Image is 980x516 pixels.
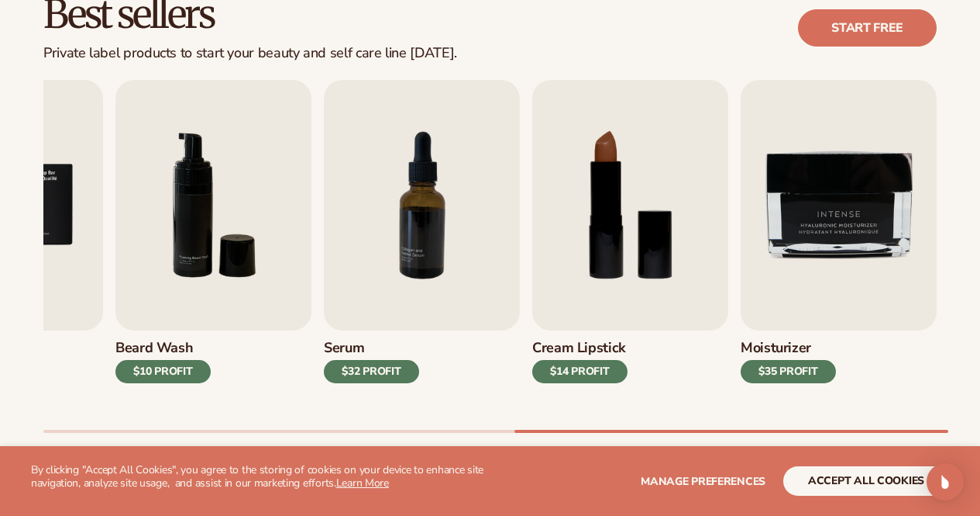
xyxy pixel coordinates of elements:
p: By clicking "Accept All Cookies", you agree to the storing of cookies on your device to enhance s... [31,464,490,490]
a: Learn More [336,476,389,490]
h3: Moisturizer [741,340,836,357]
div: $32 PROFIT [324,360,419,383]
div: Open Intercom Messenger [927,463,964,500]
h3: Cream Lipstick [532,340,628,357]
a: 9 / 9 [741,80,937,405]
a: Start free [798,9,937,47]
div: $10 PROFIT [115,360,211,383]
div: $14 PROFIT [532,360,628,383]
a: 8 / 9 [532,80,728,405]
button: accept all cookies [783,466,949,496]
button: Manage preferences [641,466,765,496]
div: $35 PROFIT [741,360,836,383]
h3: Serum [324,340,419,357]
a: 6 / 9 [115,80,311,405]
h3: Beard Wash [115,340,211,357]
a: 7 / 9 [324,80,520,405]
span: Manage preferences [641,474,765,489]
div: Private label products to start your beauty and self care line [DATE]. [43,45,457,62]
